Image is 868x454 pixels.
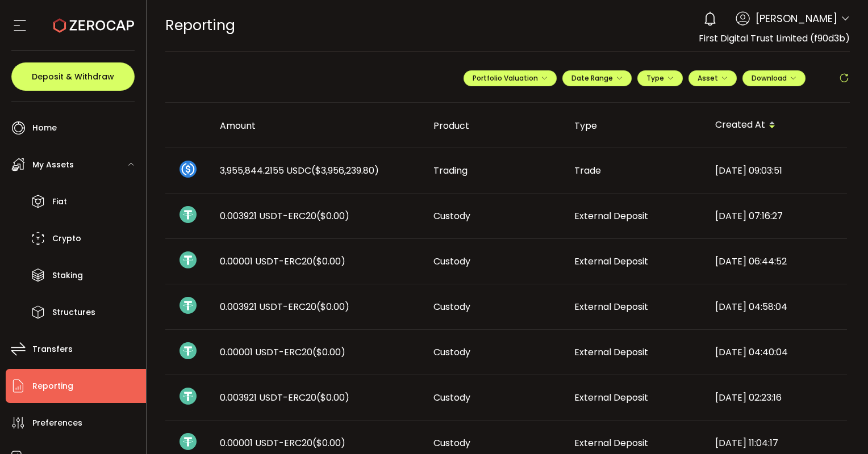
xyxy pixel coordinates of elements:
span: Custody [433,391,470,404]
span: Trade [574,164,601,177]
span: Fiat [52,194,67,210]
span: Custody [433,255,470,268]
span: Staking [52,267,83,284]
span: Preferences [32,415,82,431]
span: ($0.00) [316,300,349,313]
span: External Deposit [574,391,648,404]
iframe: Chat Widget [736,331,868,454]
span: Custody [433,436,470,449]
span: 0.003921 USDT-ERC20 [220,391,349,404]
img: usdt_portfolio.svg [180,342,197,359]
span: Trading [433,164,468,177]
span: 0.00001 USDT-ERC20 [220,255,345,268]
span: ($0.00) [312,436,345,449]
img: usdt_portfolio.svg [180,297,197,314]
button: Asset [688,70,737,86]
span: 3,955,844.2155 USDC [220,164,379,177]
span: External Deposit [574,209,648,222]
span: ($0.00) [312,255,345,268]
span: External Deposit [574,346,648,359]
div: Created At [706,116,847,135]
span: ($0.00) [316,209,349,222]
span: Download [752,73,796,83]
button: Download [742,70,806,86]
span: Custody [433,300,470,313]
span: Deposit & Withdraw [32,73,114,81]
img: usdt_portfolio.svg [180,388,197,405]
span: Crypto [52,230,81,247]
span: Asset [698,73,718,83]
span: Type [646,73,674,83]
img: usdt_portfolio.svg [180,433,197,450]
span: External Deposit [574,300,648,313]
div: Product [424,119,565,132]
span: 0.00001 USDT-ERC20 [220,346,345,359]
button: Deposit & Withdraw [11,62,135,91]
span: 0.00001 USDT-ERC20 [220,436,345,449]
span: 0.003921 USDT-ERC20 [220,209,349,222]
span: First Digital Trust Limited (f90d3b) [699,32,850,45]
span: Reporting [32,378,73,394]
span: Structures [52,304,95,321]
span: 0.003921 USDT-ERC20 [220,300,349,313]
img: usdt_portfolio.svg [180,206,197,223]
span: ($0.00) [312,346,345,359]
span: [PERSON_NAME] [756,11,837,26]
span: Home [32,120,57,136]
div: [DATE] 09:03:51 [706,164,847,177]
div: [DATE] 04:40:04 [706,346,847,359]
span: Date Range [571,73,623,83]
span: Transfers [32,341,73,358]
button: Type [637,70,683,86]
span: Custody [433,209,470,222]
span: Portfolio Valuation [473,73,548,83]
span: Reporting [165,15,235,35]
div: [DATE] 06:44:52 [706,255,847,268]
img: usdt_portfolio.svg [180,251,197,268]
div: [DATE] 04:58:04 [706,300,847,313]
button: Portfolio Valuation [464,70,557,86]
span: Custody [433,346,470,359]
div: Amount [211,119,424,132]
div: [DATE] 07:16:27 [706,209,847,222]
img: usdc_portfolio.svg [180,161,197,178]
button: Date Range [562,70,632,86]
span: ($0.00) [316,391,349,404]
span: My Assets [32,157,74,173]
span: ($3,956,239.80) [311,164,379,177]
div: Type [565,119,706,132]
div: [DATE] 11:04:17 [706,436,847,449]
span: External Deposit [574,255,648,268]
div: [DATE] 02:23:16 [706,391,847,404]
span: External Deposit [574,436,648,449]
